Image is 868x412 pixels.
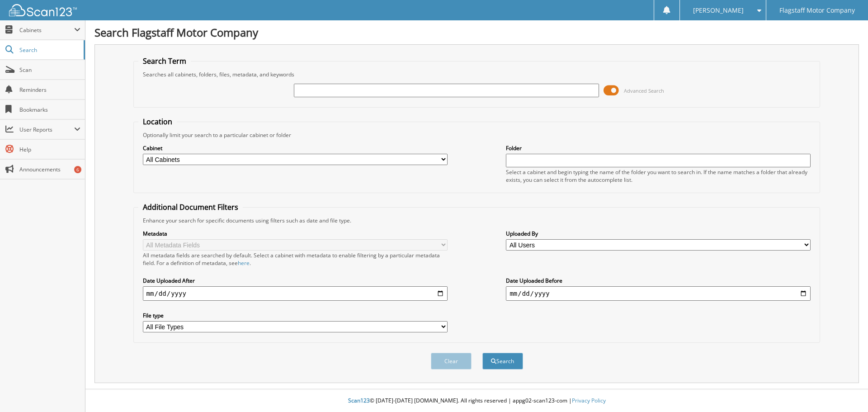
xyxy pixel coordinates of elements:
span: Search [19,46,79,54]
span: Bookmarks [19,106,80,114]
span: [PERSON_NAME] [693,8,744,13]
span: Announcements [19,166,80,173]
label: Date Uploaded After [143,277,448,284]
label: File type [143,312,448,319]
span: Help [19,146,80,153]
a: here [238,259,250,267]
div: Enhance your search for specific documents using filters such as date and file type. [138,217,816,224]
span: Scan123 [348,397,370,404]
div: Optionally limit your search to a particular cabinet or folder [138,131,816,139]
input: end [506,286,811,301]
button: Search [482,353,523,369]
label: Uploaded By [506,230,811,237]
span: Scan [19,66,80,74]
h1: Search Flagstaff Motor Company [94,25,859,40]
div: All metadata fields are searched by default. Select a cabinet with metadata to enable filtering b... [143,251,448,267]
label: Metadata [143,230,448,237]
a: Privacy Policy [572,397,606,404]
div: 6 [74,166,81,173]
span: Advanced Search [624,87,664,94]
label: Folder [506,144,811,152]
img: scan123-logo-white.svg [9,4,77,16]
input: start [143,286,448,301]
legend: Search Term [138,56,191,66]
div: © [DATE]-[DATE] [DOMAIN_NAME]. All rights reserved | appg02-scan123-com | [85,390,868,412]
legend: Location [138,117,177,127]
div: Searches all cabinets, folders, files, metadata, and keywords [138,71,816,78]
span: User Reports [19,126,74,133]
legend: Additional Document Filters [138,202,243,212]
label: Date Uploaded Before [506,277,811,284]
span: Flagstaff Motor Company [779,8,855,13]
button: Clear [431,353,472,369]
label: Cabinet [143,144,448,152]
div: Select a cabinet and begin typing the name of the folder you want to search in. If the name match... [506,168,811,184]
span: Cabinets [19,26,74,34]
span: Reminders [19,86,80,94]
iframe: Chat Widget [823,369,868,412]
